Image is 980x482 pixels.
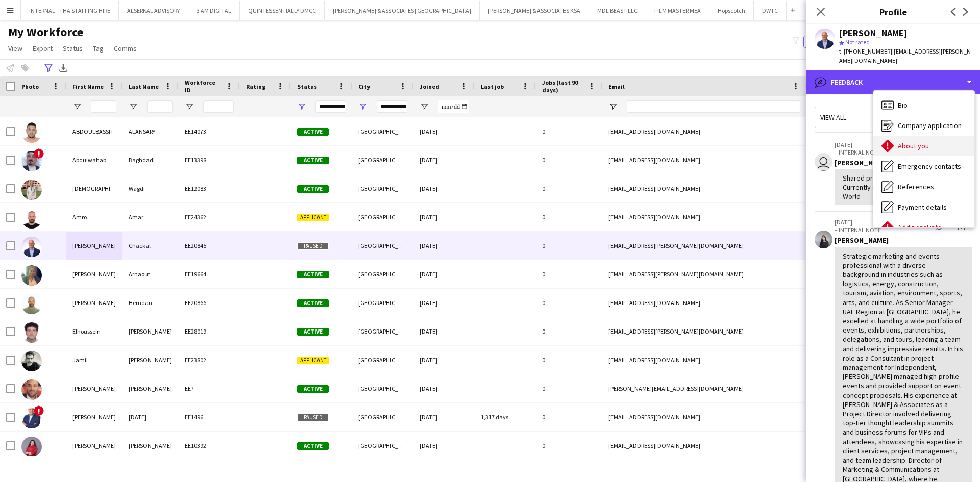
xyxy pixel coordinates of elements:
span: ! [34,148,44,159]
span: Photo [21,83,39,90]
button: Everyone6,013 [803,36,854,48]
button: DWTC [754,1,787,20]
div: [DATE] [413,232,475,260]
div: 0 [536,203,602,231]
span: Applicant [297,357,329,364]
span: Active [297,442,329,450]
button: FILM MASTER MEA [646,1,709,20]
div: EE24362 [179,203,240,231]
span: ! [34,405,44,416]
a: Comms [110,42,141,55]
span: View [8,44,22,53]
div: EE20866 [179,289,240,317]
div: 0 [536,374,602,402]
span: Active [297,299,329,307]
div: [PERSON_NAME] [66,374,122,402]
button: Open Filter Menu [420,102,429,111]
div: 1,317 days [475,403,536,431]
button: [PERSON_NAME] & ASSOCIATES [GEOGRAPHIC_DATA] [325,1,480,20]
div: EE28019 [179,317,240,345]
span: Company application [898,121,962,130]
span: Active [297,328,329,336]
div: Company application [873,115,974,136]
div: [EMAIL_ADDRESS][PERSON_NAME][DOMAIN_NAME] [602,317,806,345]
div: EE14073 [179,117,240,145]
div: [EMAIL_ADDRESS][DOMAIN_NAME] [602,174,806,202]
div: EE20845 [179,232,240,260]
div: 0 [536,232,602,260]
div: Abdulwahab [66,146,122,174]
span: My Workforce [8,24,83,40]
div: [GEOGRAPHIC_DATA] [352,374,413,402]
input: First Name Filter Input [91,100,116,113]
button: 3 AM DIGITAL [188,1,240,20]
div: [PERSON_NAME] [66,403,122,431]
div: Arnaout [122,260,179,288]
button: ALSERKAL ADVISORY [119,1,188,20]
div: 0 [536,260,602,288]
button: QUINTESSENTIALLY DMCC [240,1,325,20]
img: Jamil Francis [21,351,42,371]
div: [GEOGRAPHIC_DATA] [352,317,413,345]
div: Payment details [873,197,974,217]
input: Joined Filter Input [438,100,469,113]
div: [EMAIL_ADDRESS][DOMAIN_NAME] [602,289,806,317]
div: [GEOGRAPHIC_DATA] [352,432,413,460]
span: City [358,83,370,90]
span: Payment details [898,202,947,212]
div: [EMAIL_ADDRESS][DOMAIN_NAME] [602,346,806,374]
span: Email [608,83,625,90]
p: – INTERNAL NOTE [835,148,931,156]
div: About you [873,136,974,156]
div: [DATE] [413,146,475,174]
div: [GEOGRAPHIC_DATA] [352,174,413,202]
div: [PERSON_NAME] [66,260,122,288]
div: 0 [536,403,602,431]
button: [PERSON_NAME] & ASSOCIATES KSA [480,1,589,20]
div: Amro [66,203,122,231]
input: Email Filter Input [627,100,800,113]
a: Export [29,42,57,55]
div: Chackal [122,232,179,260]
span: Export [33,44,53,53]
div: [PERSON_NAME] [66,232,122,260]
div: Wagdi [122,174,179,202]
span: Additional info [898,223,942,232]
div: [DATE] [413,374,475,402]
div: Emergency contacts [873,156,974,176]
div: [GEOGRAPHIC_DATA] [352,289,413,317]
span: Status [297,83,317,90]
div: [EMAIL_ADDRESS][DOMAIN_NAME] [602,432,806,460]
div: Elhoussein [66,317,122,345]
span: Not rated [845,38,870,46]
div: References [873,176,974,197]
div: [DATE] [413,174,475,202]
span: t. [PHONE_NUMBER] [839,47,892,55]
div: [PERSON_NAME] [122,432,179,460]
span: Active [297,185,329,193]
img: Amro Amar [21,208,42,229]
img: Daoud Hemdan [21,294,42,314]
div: [PERSON_NAME] [835,236,972,245]
span: Active [297,128,329,136]
div: [PERSON_NAME] [839,29,908,38]
div: EE10392 [179,432,240,460]
div: EE7 [179,374,240,402]
span: Last job [481,83,504,90]
button: MDL BEAST LLC [589,1,646,20]
app-action-btn: Export XLSX [57,62,69,74]
div: [EMAIL_ADDRESS][DOMAIN_NAME] [602,203,806,231]
div: [EMAIL_ADDRESS][DOMAIN_NAME] [602,403,806,431]
button: INTERNAL - THA STAFFING HIRE [21,1,119,20]
div: [DATE] [413,403,475,431]
button: Hopscotch [709,1,754,20]
div: Feedback [806,70,980,94]
div: 0 [536,432,602,460]
div: [GEOGRAPHIC_DATA] [352,346,413,374]
span: | [EMAIL_ADDRESS][PERSON_NAME][DOMAIN_NAME] [839,47,971,64]
span: Active [297,157,329,164]
span: Joined [420,83,439,90]
button: Open Filter Menu [185,102,194,111]
div: EE19664 [179,260,240,288]
span: Active [297,385,329,393]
